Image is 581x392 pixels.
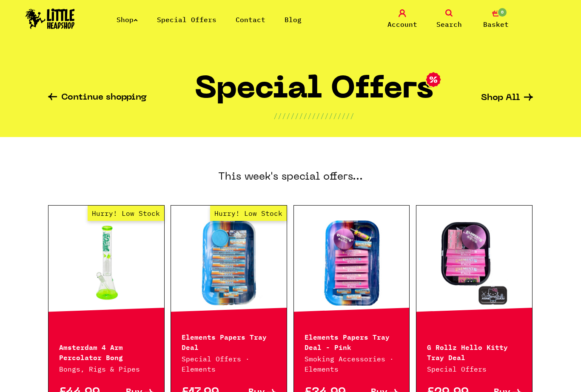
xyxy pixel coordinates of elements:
[273,111,354,121] p: ///////////////////
[436,19,462,29] span: Search
[497,7,507,17] span: 0
[157,15,216,24] a: Special Offers
[182,331,276,352] p: Elements Papers Tray Deal
[88,206,164,221] span: Hurry! Low Stock
[48,220,164,306] a: Hurry! Low Stock
[427,341,521,362] p: G Rollz Hello Kitty Tray Deal
[182,354,276,374] p: Special Offers · Elements
[483,19,509,29] span: Basket
[387,19,417,29] span: Account
[195,75,433,111] h1: Special Offers
[475,9,517,29] a: 0 Basket
[117,15,138,24] a: Shop
[427,364,521,374] p: Special Offers
[48,93,147,103] a: Continue shopping
[171,220,287,306] a: Hurry! Low Stock
[26,9,75,29] img: Little Head Shop Logo
[428,9,470,29] a: Search
[285,15,302,24] a: Blog
[48,137,533,205] h3: This week's special offers...
[59,364,154,374] p: Bongs, Rigs & Pipes
[481,94,533,103] a: Shop All
[59,341,154,362] p: Amsterdam 4 Arm Percolator Bong
[236,15,265,24] a: Contact
[305,354,399,374] p: Smoking Accessories · Elements
[210,206,287,221] span: Hurry! Low Stock
[305,331,399,352] p: Elements Papers Tray Deal - Pink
